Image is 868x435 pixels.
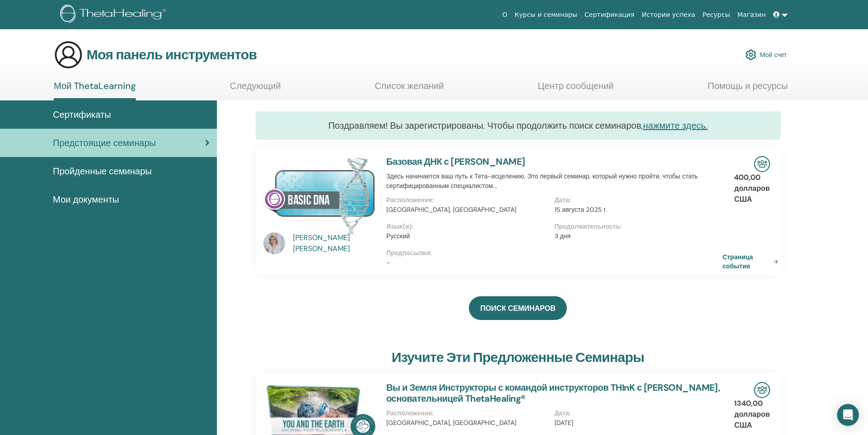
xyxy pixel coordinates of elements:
[375,80,444,92] font: Список желаний
[53,109,111,121] font: Сертификаты
[754,382,770,398] img: Очный семинар
[54,80,136,92] font: Мой ThetaLearning
[745,45,787,65] a: Мой счет
[386,249,430,257] font: Предпосылки
[538,80,614,92] font: Центр сообщений
[703,11,730,18] font: Ресурсы
[734,398,770,430] font: 1340,00 долларов США
[469,296,567,320] a: ПОИСК СЕМИНАРОВ
[620,222,621,231] font: :
[386,409,432,417] font: Расположение
[293,244,350,253] font: [PERSON_NAME]
[643,120,707,131] a: нажмите здесь.
[538,80,614,98] a: Центр сообщений
[837,404,859,426] div: Открытый Интерком Мессенджер
[430,249,432,257] font: :
[263,232,285,254] img: default.jpg
[480,304,555,313] font: ПОИСК СЕМИНАРОВ
[760,51,787,59] font: Мой счет
[498,6,511,23] a: О
[386,205,516,214] font: [GEOGRAPHIC_DATA], [GEOGRAPHIC_DATA]
[386,382,720,404] a: Вы и Земля Инструкторы с командой инструкторов THInK с [PERSON_NAME], основательницей ThetaHealing®
[638,6,699,23] a: Истории успеха
[555,409,569,417] font: Дата
[502,11,507,18] font: О
[511,6,581,23] a: Курсы и семинары
[723,253,753,270] font: Страница события
[734,173,770,204] font: 400,00 долларов США
[54,80,136,100] a: Мой ThetaLearning
[734,6,769,23] a: Магазин
[555,196,569,204] font: Дата
[328,120,643,131] font: Поздравляем! Вы зарегистрированы. Чтобы продолжить поиск семинаров,
[391,348,644,366] font: изучите эти предложенные семинары
[293,233,350,242] font: [PERSON_NAME]
[412,222,414,231] font: :
[375,80,444,98] a: Список желаний
[569,196,571,204] font: :
[555,419,573,427] font: [DATE]
[555,205,607,214] font: 15 августа 2025 г.
[230,80,281,98] a: Следующий
[386,258,390,267] font: -
[708,80,788,98] a: Помощь и ресурсы
[514,11,577,18] font: Курсы и семинары
[54,40,83,69] img: generic-user-icon.jpg
[263,156,375,235] img: Базовая ДНК
[585,11,635,18] font: Сертификация
[386,232,410,240] font: Русский
[87,46,257,63] font: Моя панель инструментов
[53,165,152,177] font: Пройденные семинары
[386,172,698,190] font: Здесь начинается ваш путь к Тета-исцелению. Это первый семинар, который нужно пройти, чтобы стать...
[432,196,434,204] font: :
[53,137,156,149] font: Предстоящие семинары
[745,47,756,63] img: cog.svg
[386,419,516,427] font: [GEOGRAPHIC_DATA], [GEOGRAPHIC_DATA]
[642,11,695,18] font: Истории успеха
[293,232,377,254] a: [PERSON_NAME] [PERSON_NAME]
[432,409,434,417] font: :
[386,222,412,231] font: Язык(и)
[699,6,734,23] a: Ресурсы
[386,156,525,168] a: Базовая ДНК с [PERSON_NAME]
[754,156,770,172] img: Очный семинар
[53,194,119,205] font: Мои документы
[737,11,765,18] font: Магазин
[386,196,432,204] font: Расположение
[708,80,788,92] font: Помощь и ресурсы
[555,232,570,240] font: 3 дня
[723,252,782,270] a: Страница события
[230,80,281,92] font: Следующий
[555,222,620,231] font: Продолжительность
[60,5,169,25] img: logo.png
[581,6,638,23] a: Сертификация
[569,409,571,417] font: :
